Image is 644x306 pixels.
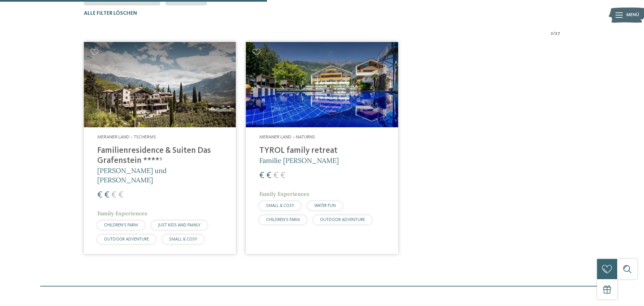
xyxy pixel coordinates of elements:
span: 2 [551,30,553,37]
img: Familien Wellness Residence Tyrol **** [246,42,398,128]
span: Alle Filter löschen [84,11,137,16]
span: JUST KIDS AND FAMILY [158,223,201,227]
span: SMALL & COSY [266,204,294,208]
span: Family Experiences [259,190,309,197]
span: € [266,171,271,180]
span: OUTDOOR ADVENTURE [320,218,365,222]
h4: TYROL family retreat [259,146,384,156]
span: SMALL & COSY [169,237,197,242]
span: / [553,30,555,37]
span: € [280,171,285,180]
a: Familienhotels gesucht? Hier findet ihr die besten! Meraner Land – Naturns TYROL family retreat F... [246,42,398,254]
span: Meraner Land – Naturns [259,135,315,139]
span: € [259,171,264,180]
a: Familienhotels gesucht? Hier findet ihr die besten! Meraner Land – Tscherms Familienresidence & S... [84,42,236,254]
span: Familie [PERSON_NAME] [259,156,339,165]
span: € [273,171,278,180]
span: [PERSON_NAME] und [PERSON_NAME] [97,166,167,184]
img: Familienhotels gesucht? Hier findet ihr die besten! [84,42,236,128]
span: € [104,191,109,200]
span: € [97,191,102,200]
h4: Familienresidence & Suiten Das Grafenstein ****ˢ [97,146,222,166]
span: € [111,191,116,200]
span: OUTDOOR ADVENTURE [104,237,149,242]
span: € [118,191,123,200]
span: CHILDREN’S FARM [104,223,138,227]
span: Meraner Land – Tscherms [97,135,156,139]
span: Family Experiences [97,210,147,217]
span: 27 [555,30,560,37]
span: WATER FUN [314,204,336,208]
span: CHILDREN’S FARM [266,218,300,222]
